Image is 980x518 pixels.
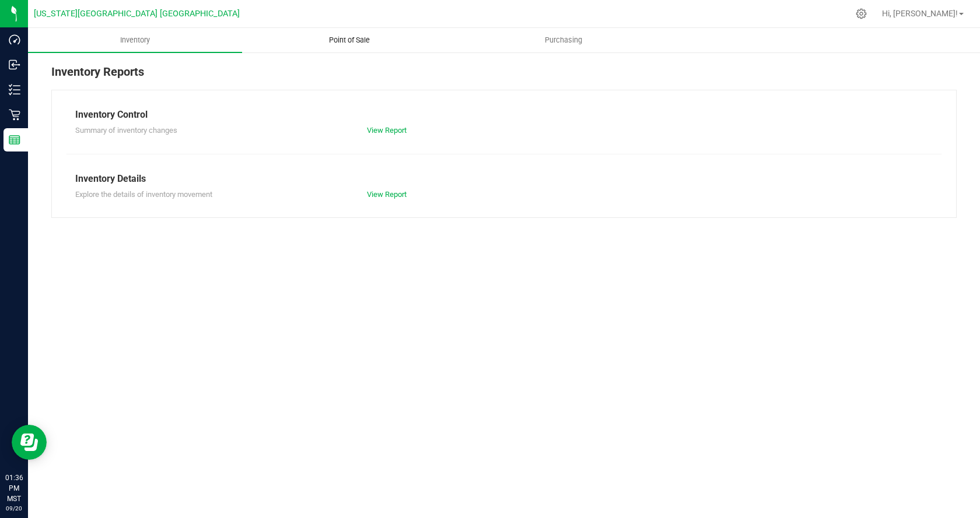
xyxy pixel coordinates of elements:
inline-svg: Retail [9,109,20,121]
span: Hi, [PERSON_NAME]! [882,9,958,18]
span: Summary of inventory changes [75,126,177,135]
a: View Report [367,190,407,199]
a: Inventory [28,28,242,52]
div: Inventory Reports [51,63,957,90]
span: Explore the details of inventory movement [75,190,212,199]
span: Point of Sale [313,35,386,45]
iframe: Resource center [12,425,47,460]
inline-svg: Reports [9,134,20,146]
inline-svg: Dashboard [9,34,20,45]
a: View Report [367,126,407,135]
a: Point of Sale [242,28,456,52]
span: Inventory [104,35,166,45]
p: 09/20 [5,504,23,513]
span: [US_STATE][GEOGRAPHIC_DATA] [GEOGRAPHIC_DATA] [34,9,240,19]
div: Manage settings [854,8,869,19]
span: Purchasing [529,35,598,45]
inline-svg: Inbound [9,59,20,71]
p: 01:36 PM MST [5,473,23,504]
a: Purchasing [456,28,670,52]
div: Inventory Control [75,108,933,122]
div: Inventory Details [75,172,933,186]
inline-svg: Inventory [9,84,20,96]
